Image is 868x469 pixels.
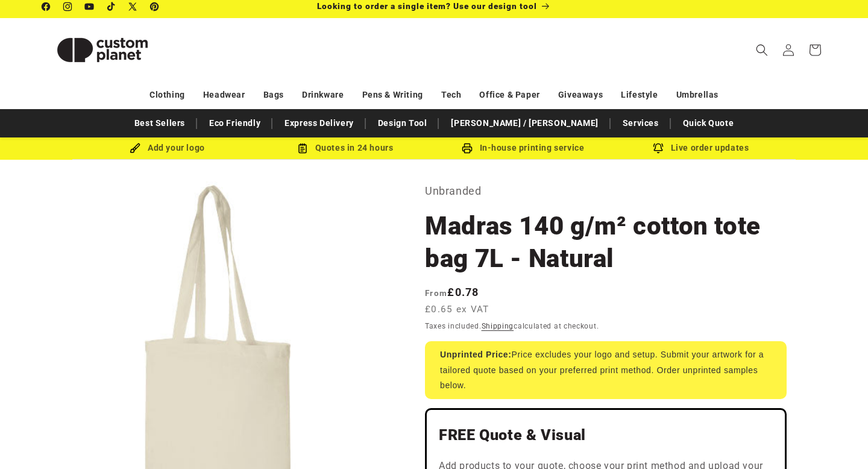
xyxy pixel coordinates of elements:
[617,113,665,134] a: Services
[256,140,434,156] div: Quotes in 24 hours
[479,84,539,105] a: Office & Paper
[302,84,344,105] a: Drinkware
[677,113,740,134] a: Quick Quote
[441,84,461,105] a: Tech
[425,286,479,298] strong: £0.78
[78,140,256,156] div: Add your logo
[808,411,868,469] iframe: Chat Widget
[425,288,447,298] span: From
[425,210,787,275] h1: Madras 140 g/m² cotton tote bag 7L - Natural
[676,84,719,105] a: Umbrellas
[317,1,537,11] span: Looking to order a single item? Use our design tool
[372,113,433,134] a: Design Tool
[462,143,473,154] img: In-house printing
[130,143,140,154] img: Brush Icon
[434,140,612,156] div: In-house printing service
[445,113,604,134] a: [PERSON_NAME] / [PERSON_NAME]
[278,113,360,134] a: Express Delivery
[362,84,423,105] a: Pens & Writing
[558,84,603,105] a: Giveaways
[425,320,787,332] div: Taxes included. calculated at checkout.
[149,84,185,105] a: Clothing
[425,181,787,201] p: Unbranded
[482,322,514,330] a: Shipping
[297,143,308,154] img: Order Updates Icon
[42,23,163,77] img: Custom Planet
[38,18,168,81] a: Custom Planet
[653,143,664,154] img: Order updates
[128,113,191,134] a: Best Sellers
[621,84,658,105] a: Lifestyle
[263,84,284,105] a: Bags
[439,426,773,445] h2: FREE Quote & Visual
[440,350,512,359] strong: Unprinted Price:
[425,341,787,399] div: Price excludes your logo and setup. Submit your artwork for a tailored quote based on your prefer...
[425,303,489,316] span: £0.65 ex VAT
[612,140,790,156] div: Live order updates
[203,113,266,134] a: Eco Friendly
[749,37,775,63] summary: Search
[203,84,245,105] a: Headwear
